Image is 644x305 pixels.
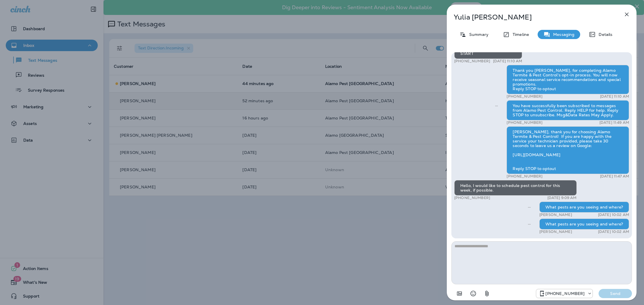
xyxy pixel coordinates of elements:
[454,180,577,196] div: Hello, I would like to schedule pest control for this week, if possible.
[539,229,572,234] p: [PERSON_NAME]
[598,213,629,217] p: [DATE] 10:02 AM
[507,65,629,94] div: Thank you [PERSON_NAME], for completing Alamo Termite & Pest Control's opt-in process. You will n...
[536,290,593,297] div: +1 (817) 204-6820
[493,59,522,63] p: [DATE] 11:10 AM
[539,213,572,217] p: [PERSON_NAME]
[507,174,543,179] p: [PHONE_NUMBER]
[467,288,479,299] button: Select an emoji
[550,32,574,37] p: Messaging
[454,196,490,200] p: [PHONE_NUMBER]
[507,94,543,99] p: [PHONE_NUMBER]
[454,48,522,59] div: START
[507,120,543,125] p: [PHONE_NUMBER]
[596,32,612,37] p: Details
[466,32,488,37] p: Summary
[600,174,629,179] p: [DATE] 11:47 AM
[510,32,529,37] p: Timeline
[545,291,584,296] p: [PHONE_NUMBER]
[454,13,611,21] p: Yulia [PERSON_NAME]
[495,103,498,108] span: Sent
[507,100,629,120] div: You have successfully been subscribed to messages from Alamo Pest Control. Reply HELP for help. R...
[454,59,490,63] p: [PHONE_NUMBER]
[539,219,629,229] div: What pests are you seeing and where?
[539,202,629,213] div: What pests are you seeing and where?
[528,204,531,209] span: Sent
[600,94,629,99] p: [DATE] 11:10 AM
[528,221,531,226] span: Sent
[507,126,629,174] div: [PERSON_NAME], thank you for choosing Alamo Termite & Pest Control! If you are happy with the ser...
[599,120,629,125] p: [DATE] 11:49 AM
[598,229,629,234] p: [DATE] 10:02 AM
[547,196,577,200] p: [DATE] 9:09 AM
[454,288,465,299] button: Add in a premade template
